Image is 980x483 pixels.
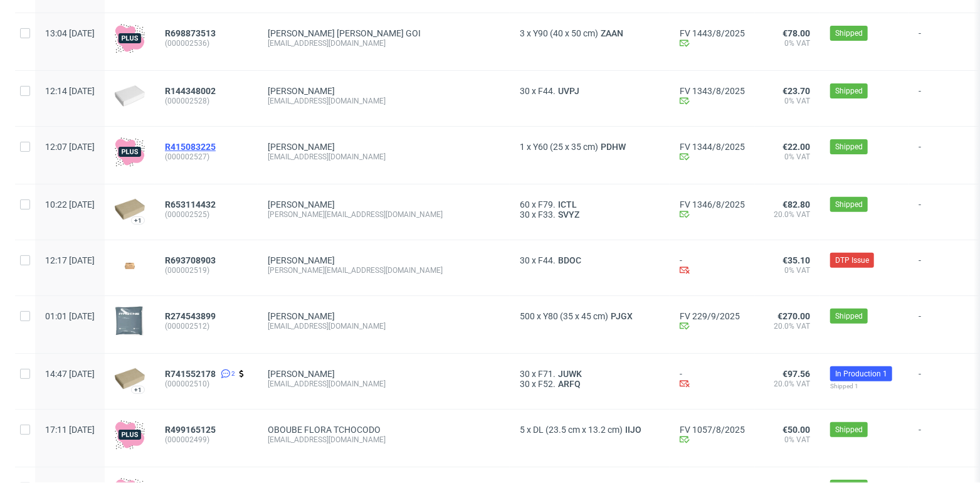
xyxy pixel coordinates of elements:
span: F33. [538,210,556,220]
span: 30 [520,379,530,389]
span: Shipped [835,424,863,435]
a: FV 1346/8/2025 [680,199,745,210]
span: 10:22 [DATE] [45,199,95,210]
a: IIJO [623,425,644,435]
a: FV 1443/8/2025 [680,28,745,38]
a: [PERSON_NAME] [268,311,335,321]
a: FV 1344/8/2025 [680,142,745,152]
span: 5 [520,425,525,435]
img: plus-icon.676465ae8f3a83198b3f.png [115,137,145,167]
span: €270.00 [777,311,810,321]
img: plus-icon.676465ae8f3a83198b3f.png [115,420,145,450]
span: DL (23.5 cm x 13.2 cm) [533,425,623,435]
span: 13:04 [DATE] [45,28,95,38]
img: plus-icon.676465ae8f3a83198b3f.png [115,23,145,53]
span: 30 [520,86,530,96]
span: (000002510) [165,379,248,389]
span: F71. [538,369,556,379]
span: (000002499) [165,435,248,445]
div: x [520,255,660,265]
span: - [919,425,980,452]
a: PJGX [608,311,635,321]
span: 20.0% VAT [765,379,810,389]
span: 0% VAT [765,265,810,275]
span: (000002528) [165,96,248,106]
span: R499165125 [165,425,216,435]
div: [EMAIL_ADDRESS][DOMAIN_NAME] [268,96,500,106]
span: 2 [231,369,235,379]
div: - [680,255,745,277]
span: 12:14 [DATE] [45,86,95,96]
span: €97.56 [782,369,810,379]
div: x [520,379,660,389]
span: R144348002 [165,86,216,96]
span: €22.00 [782,142,810,152]
span: F52. [538,379,556,389]
span: R693708903 [165,255,216,265]
a: FV 229/9/2025 [680,311,745,321]
img: plain-eco.9b3ba858dad33fd82c36.png [115,368,145,390]
a: ICTL [556,199,579,210]
span: 12:17 [DATE] [45,255,95,265]
span: 30 [520,369,530,379]
span: (000002525) [165,210,248,220]
span: 12:07 [DATE] [45,142,95,152]
a: R144348002 [165,86,218,96]
span: SVYZ [556,210,582,220]
span: 500 [520,311,535,321]
div: x [520,210,660,220]
span: Shipped [835,28,863,39]
span: 1 [520,142,525,152]
span: 3 [520,28,525,38]
a: PDHW [598,142,628,152]
a: [PERSON_NAME] [268,255,335,265]
div: [EMAIL_ADDRESS][DOMAIN_NAME] [268,152,500,162]
a: [PERSON_NAME] [268,142,335,152]
div: x [520,311,660,321]
span: 14:47 [DATE] [45,369,95,379]
a: JUWK [556,369,584,379]
div: x [520,28,660,38]
span: Shipped [835,199,863,210]
span: - [919,369,980,394]
a: [PERSON_NAME] [268,86,335,96]
span: 0% VAT [765,152,810,162]
span: R653114432 [165,199,216,210]
a: BDOC [556,255,584,265]
div: - [680,369,745,391]
a: ZAAN [598,28,626,38]
span: (000002536) [165,38,248,48]
span: (000002512) [165,321,248,331]
a: R274543899 [165,311,218,321]
span: - [919,199,980,225]
div: x [520,369,660,379]
a: OBOUBE FLORA TCHOCODO [268,425,381,435]
a: R693708903 [165,255,218,265]
div: [EMAIL_ADDRESS][DOMAIN_NAME] [268,321,500,331]
a: FV 1057/8/2025 [680,425,745,435]
span: Shipped [835,141,863,152]
a: [PERSON_NAME] [268,369,335,379]
a: R653114432 [165,199,218,210]
span: 01:01 [DATE] [45,311,95,321]
span: F44. [538,255,556,265]
a: 2 [218,369,235,379]
img: version_two_editor_design [115,257,145,274]
img: plain-eco-white.f1cb12edca64b5eabf5f.png [115,85,145,107]
span: Y80 (35 x 45 cm) [543,311,608,321]
span: ARFQ [556,379,583,389]
span: - [919,28,980,55]
a: R415083225 [165,142,218,152]
span: - [919,255,980,280]
span: (000002527) [165,152,248,162]
span: 0% VAT [765,38,810,48]
img: plain-eco.9b3ba858dad33fd82c36.png [115,199,145,220]
span: €82.80 [782,199,810,210]
span: €50.00 [782,425,810,435]
div: +1 [134,386,142,393]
